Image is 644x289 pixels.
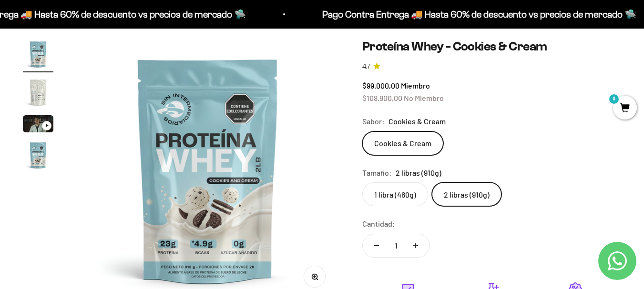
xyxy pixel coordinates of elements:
[362,167,392,179] legend: Tamaño:
[608,93,620,105] mark: 0
[362,93,402,102] span: $108.900,00
[362,61,621,72] a: 4.74.7 de 5.0 estrellas
[401,81,430,90] span: Miembro
[23,39,53,70] img: Proteína Whey - Cookies & Cream
[363,234,390,257] button: Reducir cantidad
[404,93,444,102] span: No Miembro
[613,103,637,114] a: 0
[362,81,399,90] span: $99.000,00
[23,77,53,110] button: Ir al artículo 2
[321,7,635,22] p: Pago Contra Entrega 🚚 Hasta 60% de descuento vs precios de mercado 🛸
[402,234,429,257] button: Aumentar cantidad
[23,140,53,173] button: Ir al artículo 4
[23,39,53,72] button: Ir al artículo 1
[362,39,621,54] h1: Proteína Whey - Cookies & Cream
[23,77,53,108] img: Proteína Whey - Cookies & Cream
[396,167,441,179] span: 2 libras (910g)
[23,115,53,135] button: Ir al artículo 3
[362,115,385,128] legend: Sabor:
[23,140,53,170] img: Proteína Whey - Cookies & Cream
[362,218,395,230] label: Cantidad:
[362,61,370,72] span: 4.7
[388,115,446,128] span: Cookies & Cream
